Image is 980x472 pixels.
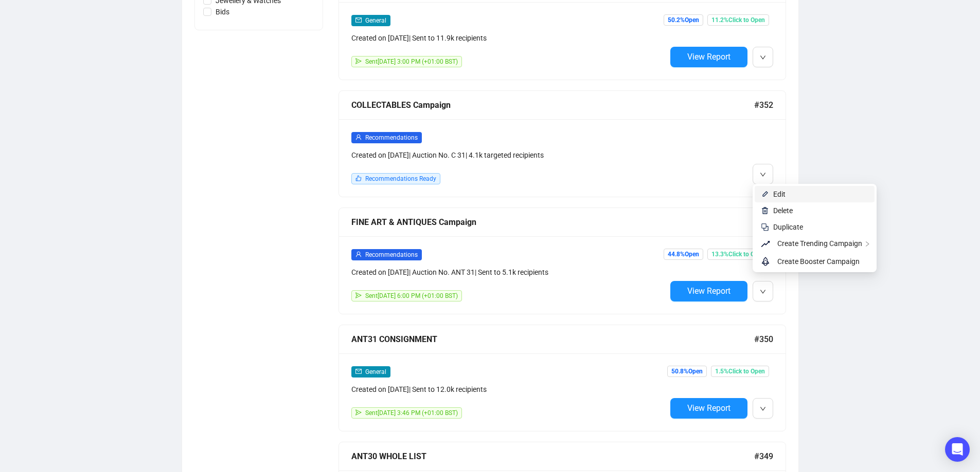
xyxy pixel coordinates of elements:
[754,333,773,346] span: #350
[707,14,769,26] span: 11.2% Click to Open
[365,175,436,182] span: Recommendations Ready
[355,175,362,181] span: like
[351,149,666,161] div: Created on [DATE] | Auction No. C 31 | 4.1k targeted recipients
[687,403,730,413] span: View Report
[760,406,766,412] span: down
[351,99,754,111] div: COLLECTABLES Campaign
[365,58,458,65] span: Sent [DATE] 3:00 PM (+01:00 BST)
[664,14,703,26] span: 50.2% Open
[355,409,362,416] span: send
[670,281,747,301] button: View Report
[365,17,386,24] span: General
[687,52,730,62] span: View Report
[355,251,362,257] span: user
[760,172,766,178] span: down
[707,249,769,260] span: 13.3% Click to Open
[773,190,786,198] span: Edit
[365,409,458,417] span: Sent [DATE] 3:46 PM (+01:00 BST)
[355,17,362,23] span: mail
[351,333,754,346] div: ANT31 CONSIGNMENT
[351,216,754,229] div: FINE ART & ANTIQUES Campaign
[754,450,773,463] span: #349
[754,99,773,111] span: #352
[761,238,773,250] span: rise
[670,47,747,67] button: View Report
[338,207,786,314] a: FINE ART & ANTIQUES Campaign#351userRecommendationsCreated on [DATE]| Auction No. ANT 31| Sent to...
[365,368,386,375] span: General
[687,286,730,296] span: View Report
[211,6,234,17] span: Bids
[338,90,786,197] a: COLLECTABLES Campaign#352userRecommendationsCreated on [DATE]| Auction No. C 31| 4.1k targeted re...
[355,58,362,64] span: send
[760,289,766,295] span: down
[864,241,870,247] span: right
[711,366,769,377] span: 1.5% Click to Open
[761,223,769,231] img: svg+xml;base64,PHN2ZyB4bWxucz0iaHR0cDovL3d3dy53My5vcmcvMjAwMC9zdmciIHdpZHRoPSIyNCIgaGVpZ2h0PSIyNC...
[667,366,707,377] span: 50.8% Open
[761,206,769,215] img: svg+xml;base64,PHN2ZyB4bWxucz0iaHR0cDovL3d3dy53My5vcmcvMjAwMC9zdmciIHhtbG5zOnhsaW5rPSJodHRwOi8vd3...
[773,206,793,215] span: Delete
[760,54,766,61] span: down
[761,190,769,198] img: svg+xml;base64,PHN2ZyB4bWxucz0iaHR0cDovL3d3dy53My5vcmcvMjAwMC9zdmciIHhtbG5zOnhsaW5rPSJodHRwOi8vd3...
[777,239,862,248] span: Create Trending Campaign
[355,368,362,374] span: mail
[664,249,703,260] span: 44.8% Open
[351,384,666,395] div: Created on [DATE] | Sent to 12.0k recipients
[670,398,747,419] button: View Report
[351,450,754,463] div: ANT30 WHOLE LIST
[365,292,458,299] span: Sent [DATE] 6:00 PM (+01:00 BST)
[773,223,803,231] span: Duplicate
[351,32,666,44] div: Created on [DATE] | Sent to 11.9k recipients
[777,257,860,266] span: Create Booster Campaign
[365,134,418,141] span: Recommendations
[945,437,970,462] div: Open Intercom Messenger
[355,292,362,298] span: send
[761,255,773,268] span: rocket
[351,267,666,278] div: Created on [DATE] | Auction No. ANT 31 | Sent to 5.1k recipients
[365,251,418,258] span: Recommendations
[338,325,786,431] a: ANT31 CONSIGNMENT#350mailGeneralCreated on [DATE]| Sent to 12.0k recipientssendSent[DATE] 3:46 PM...
[355,134,362,140] span: user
